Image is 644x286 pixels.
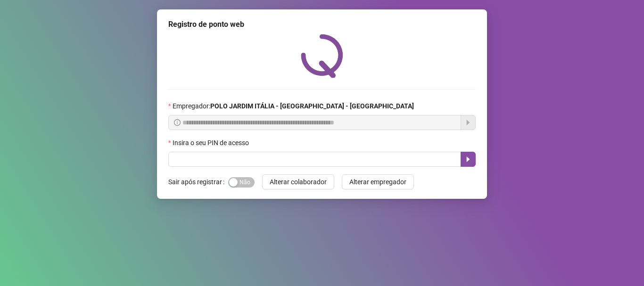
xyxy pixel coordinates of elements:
[301,34,343,78] img: QRPoint
[342,174,414,189] button: Alterar empregador
[168,19,476,30] div: Registro de ponto web
[349,177,406,187] span: Alterar empregador
[174,119,181,126] span: info-circle
[168,138,255,148] label: Insira o seu PIN de acesso
[262,174,334,189] button: Alterar colaborador
[210,102,414,110] strong: POLO JARDIM ITÁLIA - [GEOGRAPHIC_DATA] - [GEOGRAPHIC_DATA]
[173,101,414,111] span: Empregador :
[464,155,472,163] span: caret-right
[168,174,228,189] label: Sair após registrar
[270,177,327,187] span: Alterar colaborador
